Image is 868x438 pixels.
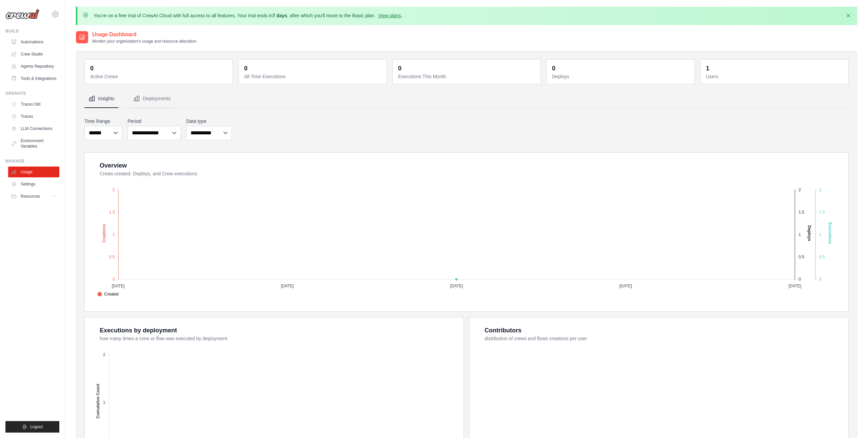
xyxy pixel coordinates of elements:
[8,111,59,122] a: Traces
[96,384,100,419] text: Cumulative Count
[8,179,59,190] a: Settings
[84,118,122,125] label: Time Range
[112,284,124,288] tspan: [DATE]
[819,232,822,237] tspan: 1
[8,61,59,72] a: Agents Repository
[113,188,115,192] tspan: 2
[819,210,825,215] tspan: 1.5
[398,64,401,73] div: 0
[103,400,105,405] tspan: 1
[619,284,632,288] tspan: [DATE]
[8,167,59,177] a: Usage
[5,421,59,433] button: Logout
[5,28,59,34] div: Build
[798,232,801,237] tspan: 1
[552,64,555,73] div: 0
[90,64,94,73] div: 0
[5,9,39,19] img: Logo
[8,37,59,47] a: Automations
[129,90,175,108] button: Deployments
[244,64,248,73] div: 0
[706,64,709,73] div: 1
[186,118,232,125] label: Data type
[100,170,840,177] dt: Crews created, Deploys, and Crew executions
[92,30,196,39] h2: Usage Dashboard
[807,225,812,241] text: Deploys
[272,13,287,18] strong: 7 days
[819,277,822,282] tspan: 0
[485,335,840,342] dt: distribution of crews and flows creations per user
[798,210,804,215] tspan: 1.5
[113,232,115,237] tspan: 1
[92,39,196,44] p: Monitor your organization's usage and resource allocation
[84,90,118,108] button: Insights
[30,424,43,430] span: Logout
[798,255,804,259] tspan: 0.5
[244,73,382,80] dt: All Time Executions
[8,191,59,202] button: Resources
[100,161,127,170] div: Overview
[828,222,832,244] text: Executions
[100,335,455,342] dt: how many times a crew or flow was executed by deployment
[5,158,59,164] div: Manage
[90,73,229,80] dt: Active Crews
[5,91,59,96] div: Operate
[109,255,115,259] tspan: 0.5
[788,284,801,288] tspan: [DATE]
[281,284,294,288] tspan: [DATE]
[819,188,822,192] tspan: 2
[378,13,401,18] a: View plans
[100,326,177,335] div: Executions by deployment
[398,73,536,80] dt: Executions This Month
[450,284,463,288] tspan: [DATE]
[552,73,690,80] dt: Deploys
[798,277,801,282] tspan: 0
[8,99,59,110] a: Traces Old
[103,352,105,357] tspan: 2
[706,73,844,80] dt: Users
[8,49,59,60] a: Crew Studio
[97,291,119,297] span: Created
[21,194,40,199] span: Resources
[8,73,59,84] a: Tools & Integrations
[94,12,402,19] p: You're on a free trial of CrewAI Cloud with full access to all features. Your trial ends in , aft...
[113,277,115,282] tspan: 0
[102,224,106,243] text: Creations
[8,135,59,152] a: Environment Variables
[127,118,181,125] label: Period
[819,255,825,259] tspan: 0.5
[109,210,115,215] tspan: 1.5
[485,326,521,335] div: Contributors
[798,188,801,192] tspan: 2
[8,123,59,134] a: LLM Connections
[84,90,849,108] nav: Tabs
